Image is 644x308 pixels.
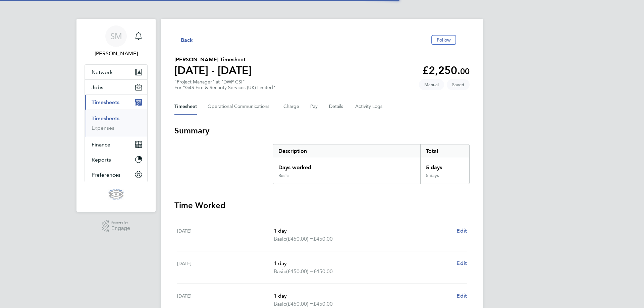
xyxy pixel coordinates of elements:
[419,79,444,90] span: This timesheet was manually created.
[181,36,193,44] span: Back
[174,200,470,211] h3: Time Worked
[92,115,119,122] a: Timesheets
[174,64,252,77] h1: [DATE] - [DATE]
[286,236,313,242] span: (£450.00) =
[92,99,119,106] span: Timesheets
[110,32,122,41] span: SM
[457,259,467,267] a: Edit
[329,99,344,115] button: Details
[457,293,467,299] span: Edit
[85,65,147,79] button: Network
[278,173,288,178] div: Basic
[111,226,130,231] span: Engage
[460,66,470,76] span: 00
[457,227,467,235] a: Edit
[459,38,470,42] button: Timesheets Menu
[283,99,300,115] button: Charge
[92,84,103,90] span: Jobs
[177,292,274,308] div: [DATE]
[85,152,147,167] button: Reports
[274,259,451,267] p: 1 day
[420,173,469,184] div: 5 days
[274,235,286,243] span: Basic
[420,144,469,158] div: Total
[274,292,451,300] p: 1 day
[85,189,148,200] a: Go to home page
[457,292,467,300] a: Edit
[273,144,470,184] div: Summary
[174,85,275,90] div: For "G4S Fire & Security Services (UK) Limited"
[286,268,313,274] span: (£450.00) =
[85,110,147,137] div: Timesheets
[422,64,470,77] app-decimal: £2,250.
[274,267,286,275] span: Basic
[177,227,274,243] div: [DATE]
[274,300,286,308] span: Basic
[273,158,420,173] div: Days worked
[92,125,114,131] a: Expenses
[437,37,451,43] span: Follow
[85,95,147,110] button: Timesheets
[208,99,273,115] button: Operational Communications
[313,268,333,274] span: £450.00
[355,99,383,115] button: Activity Logs
[85,167,147,182] button: Preferences
[76,19,156,212] nav: Main navigation
[286,301,313,307] span: (£450.00) =
[174,99,197,115] button: Timesheet
[420,158,469,173] div: 5 days
[310,99,318,115] button: Pay
[108,189,124,200] img: cis-logo-retina.png
[174,36,193,44] button: Back
[174,56,252,64] h2: [PERSON_NAME] Timesheet
[313,236,333,242] span: £450.00
[174,125,470,136] h3: Summary
[431,35,456,45] button: Follow
[274,227,451,235] p: 1 day
[102,220,130,233] a: Powered byEngage
[92,157,111,163] span: Reports
[85,25,148,58] a: SM[PERSON_NAME]
[85,50,148,58] span: Sue Munro
[273,144,420,158] div: Description
[92,69,113,75] span: Network
[447,79,470,90] span: This timesheet is Saved.
[111,220,130,226] span: Powered by
[174,79,275,90] div: "Project Manager" at "DWP CSI"
[92,172,120,178] span: Preferences
[85,137,147,152] button: Finance
[177,259,274,275] div: [DATE]
[85,80,147,95] button: Jobs
[92,141,110,148] span: Finance
[457,228,467,234] span: Edit
[313,301,333,307] span: £450.00
[457,260,467,266] span: Edit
